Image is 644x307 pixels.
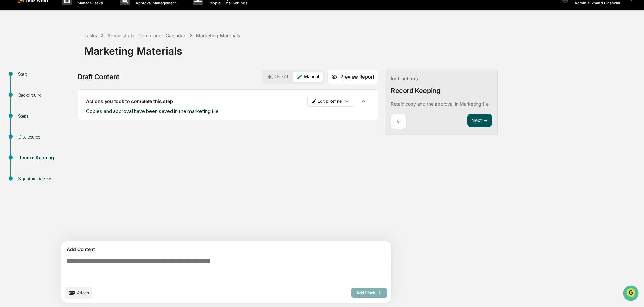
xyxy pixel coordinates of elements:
[48,114,82,119] a: Powered byPylon
[467,114,492,127] button: Next ➔
[23,52,111,58] div: Start new chat
[86,98,173,104] p: Actions you took to complete this step
[13,98,42,104] span: Data Lookup
[391,87,440,95] div: Record Keeping
[67,114,82,119] span: Pylon
[46,82,86,94] a: 🗄️Attestations
[391,75,418,81] div: Instructions
[7,86,12,91] div: 🖐️
[18,31,111,38] input: Clear
[397,118,401,124] p: ←
[391,101,489,107] p: Retain copy and the approval in Marketing file
[4,82,46,94] a: 🖐️Preclearance
[49,86,54,91] div: 🗄️
[18,133,74,141] div: Disclosures
[84,33,97,38] div: Tasks
[84,39,641,57] div: Marketing Materials
[86,108,219,114] span: Copies and approval have been saved in the marketing file
[77,290,89,295] span: Attach
[196,33,240,38] div: Marketing Materials
[18,175,74,182] div: Signature Review
[23,58,85,64] div: We're available if you need us!
[13,85,43,92] span: Preclearance
[115,54,123,62] button: Start new chat
[78,73,119,81] div: Draft Content
[622,285,641,303] iframe: Open customer support
[7,52,19,64] img: 1746055101610-c473b297-6a78-478c-a979-82029cc54cd1
[107,33,185,38] div: Administrator Compliance Calendar
[65,287,92,299] button: upload document
[18,92,74,99] div: Background
[72,1,106,5] p: Manage Tasks
[4,95,45,107] a: 🔎Data Lookup
[7,98,12,104] div: 🔎
[569,1,620,5] p: Admin • Expand Financial
[307,96,354,107] button: Edit & Refine
[18,71,74,78] div: Start
[130,1,179,5] p: Approval Management
[327,70,378,84] button: Preview Report
[65,245,387,253] div: Add Content
[56,85,84,92] span: Attestations
[18,113,74,120] div: Steps
[293,72,323,82] button: Manual
[263,72,292,82] button: Use AI
[7,14,123,25] p: How can we help?
[203,1,251,5] p: People, Data, Settings
[18,154,74,161] div: Record Keeping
